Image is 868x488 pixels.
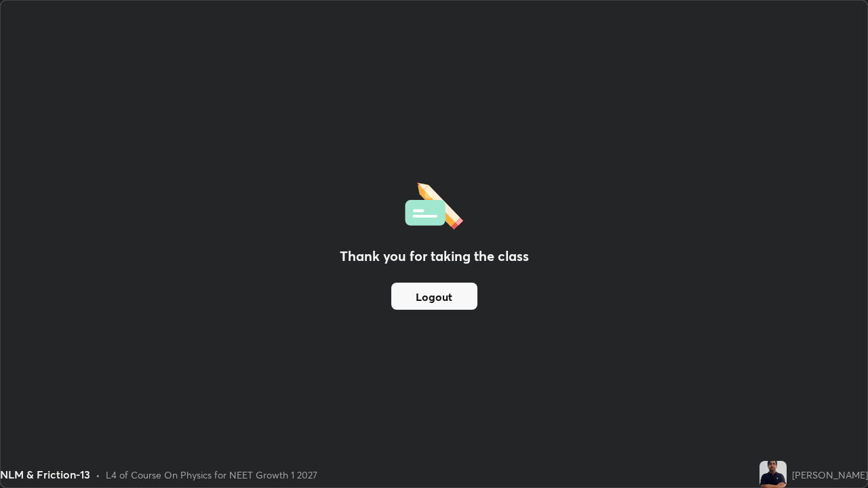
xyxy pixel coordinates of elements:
[96,468,100,482] div: •
[106,468,317,482] div: L4 of Course On Physics for NEET Growth 1 2027
[405,178,463,230] img: offlineFeedback.1438e8b3.svg
[340,246,529,266] h2: Thank you for taking the class
[792,468,868,482] div: [PERSON_NAME]
[391,283,477,310] button: Logout
[759,461,787,488] img: 7ef12e9526204b6db105cf6f6d810fe9.jpg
